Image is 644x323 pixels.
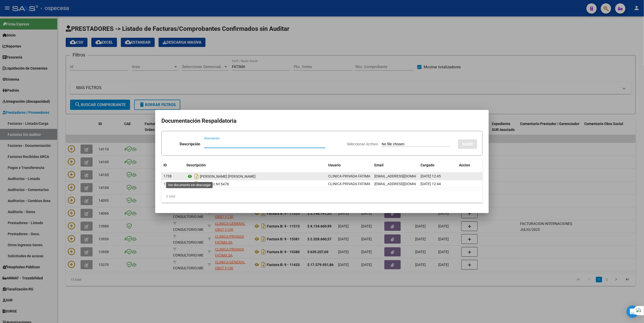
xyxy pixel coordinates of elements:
span: [EMAIL_ADDRESS][DOMAIN_NAME] [374,182,431,186]
div: Open Intercom Messenger [627,306,639,318]
span: Descripción [187,163,206,167]
span: [DATE] 12:45 [421,174,441,178]
datatable-header-cell: Cargado [418,160,457,171]
span: Cargado [421,163,434,167]
span: CLINICA PRIVADA FATIMA S.A [328,182,376,186]
h2: Documentación Respaldatoria [161,116,483,126]
datatable-header-cell: Usuario [326,160,372,171]
datatable-header-cell: Descripción [184,160,326,171]
i: Descargar documento [193,180,200,188]
div: Detalle Fc N15478 [187,180,324,188]
span: 1737 [163,182,172,186]
span: CLINICA PRIVADA FATIMA S.A [328,174,376,178]
span: SUBIR [462,142,473,147]
span: 1738 [163,174,172,178]
button: SUBIR [458,139,477,149]
i: Descargar documento [193,172,200,180]
div: 2 total [161,190,483,203]
span: [EMAIL_ADDRESS][DOMAIN_NAME] [374,174,431,178]
span: [DATE] 12:44 [421,182,441,186]
p: Descripción [180,141,200,147]
span: Accion [459,163,470,167]
span: ID [163,163,167,167]
datatable-header-cell: Accion [457,160,483,171]
span: Usuario [328,163,341,167]
datatable-header-cell: Email [372,160,418,171]
span: Seleccionar Archivo [347,142,378,146]
datatable-header-cell: ID [161,160,184,171]
div: [PERSON_NAME] [PERSON_NAME] [187,172,324,180]
span: Email [374,163,384,167]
